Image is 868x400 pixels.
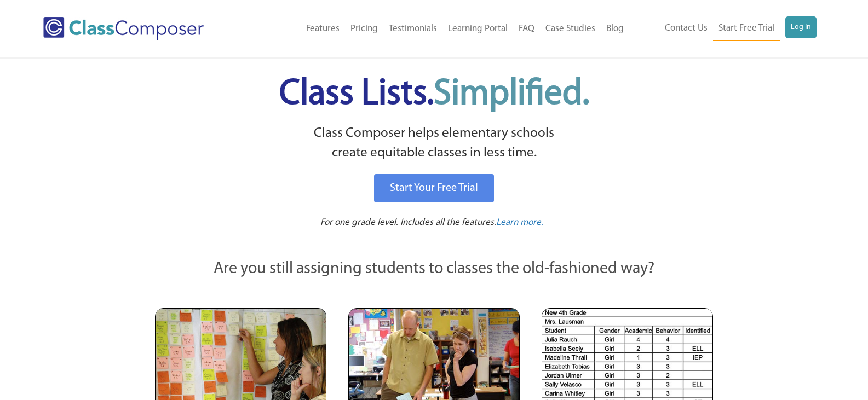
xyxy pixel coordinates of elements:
[513,17,540,41] a: FAQ
[155,257,714,281] p: Are you still assigning students to classes the old-fashioned way?
[540,17,601,41] a: Case Studies
[496,218,543,227] span: Learn more.
[659,16,713,40] a: Contact Us
[279,77,589,112] span: Class Lists.
[496,216,543,230] a: Learn more.
[390,183,478,194] span: Start Your Free Trial
[374,174,494,202] a: Start Your Free Trial
[383,17,442,41] a: Testimonials
[43,17,204,40] img: Class Composer
[434,77,589,112] span: Simplified.
[301,17,345,41] a: Features
[785,16,817,38] a: Log In
[345,17,383,41] a: Pricing
[247,17,629,41] nav: Header Menu
[320,218,496,227] span: For one grade level. Includes all the features.
[713,16,780,41] a: Start Free Trial
[442,17,513,41] a: Learning Portal
[153,124,715,164] p: Class Composer helps elementary schools create equitable classes in less time.
[601,17,629,41] a: Blog
[629,16,817,41] nav: Header Menu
